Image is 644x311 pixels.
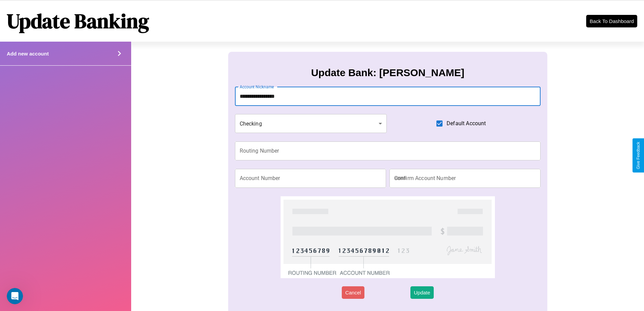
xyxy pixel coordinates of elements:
iframe: Intercom live chat [7,288,23,304]
button: Update [410,286,433,299]
span: Default Account [447,119,486,128]
h1: Update Banking [7,7,149,35]
div: Checking [235,114,387,133]
h4: Add new account [7,51,49,57]
label: Account Nickname [240,84,274,90]
img: check [281,196,495,278]
button: Back To Dashboard [586,15,637,27]
button: Cancel [342,286,364,299]
div: Give Feedback [636,142,641,169]
h3: Update Bank: [PERSON_NAME] [311,67,464,79]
